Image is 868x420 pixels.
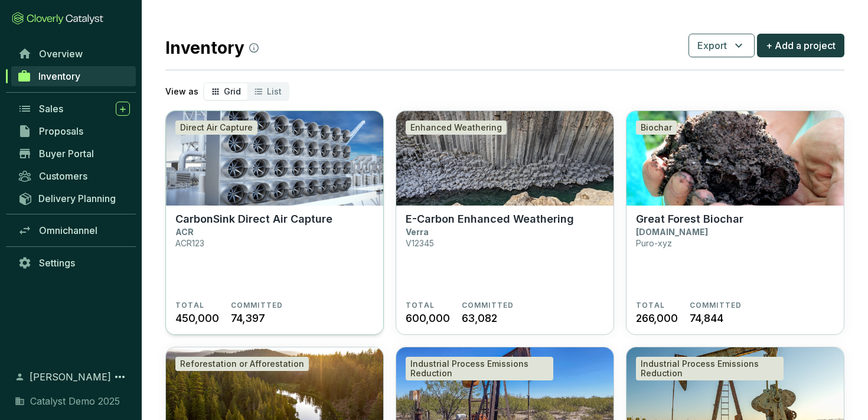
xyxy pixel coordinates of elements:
[636,301,665,310] span: TOTAL
[396,110,614,335] a: E-Carbon Enhanced WeatheringEnhanced WeatheringE-Carbon Enhanced WeatheringVerraV12345TOTAL600,00...
[636,310,678,326] span: 266,000
[175,238,204,248] p: ACR123
[12,253,136,273] a: Settings
[30,394,120,408] span: Catalyst Demo 2025
[165,110,384,335] a: CarbonSink Direct Air CaptureDirect Air CaptureCarbonSink Direct Air CaptureACRACR123TOTAL450,000...
[688,34,755,57] button: Export
[12,188,136,208] a: Delivery Planning
[12,99,136,119] a: Sales
[175,357,309,371] div: Reforestation or Afforestation
[690,310,723,326] span: 74,844
[12,44,136,64] a: Overview
[406,301,435,310] span: TOTAL
[30,370,111,384] span: [PERSON_NAME]
[12,121,136,141] a: Proposals
[175,227,194,237] p: ACR
[626,110,844,335] a: Great Forest BiocharBiocharGreat Forest Biochar[DOMAIN_NAME]Puro-xyzTOTAL266,000COMMITTED74,844
[165,35,259,60] h2: Inventory
[231,301,283,310] span: COMMITTED
[175,310,219,326] span: 450,000
[12,166,136,186] a: Customers
[267,86,282,96] span: List
[175,121,257,135] div: Direct Air Capture
[39,257,75,269] span: Settings
[166,111,383,206] img: CarbonSink Direct Air Capture
[462,301,514,310] span: COMMITTED
[39,103,63,115] span: Sales
[12,220,136,240] a: Omnichannel
[39,148,94,159] span: Buyer Portal
[11,66,136,86] a: Inventory
[406,357,553,380] div: Industrial Process Emissions Reduction
[766,38,836,53] span: + Add a project
[406,238,434,248] p: V12345
[636,357,784,380] div: Industrial Process Emissions Reduction
[406,213,574,226] p: E-Carbon Enhanced Weathering
[39,170,87,182] span: Customers
[203,82,289,101] div: segmented control
[406,310,450,326] span: 600,000
[39,125,83,137] span: Proposals
[38,70,80,82] span: Inventory
[636,121,677,135] div: Biochar
[165,86,198,97] p: View as
[636,238,672,248] p: Puro-xyz
[396,111,614,206] img: E-Carbon Enhanced Weathering
[12,144,136,164] a: Buyer Portal
[636,213,743,226] p: Great Forest Biochar
[39,48,83,60] span: Overview
[406,227,429,237] p: Verra
[757,34,844,57] button: + Add a project
[39,224,97,236] span: Omnichannel
[175,301,204,310] span: TOTAL
[626,111,844,206] img: Great Forest Biochar
[175,213,332,226] p: CarbonSink Direct Air Capture
[406,121,507,135] div: Enhanced Weathering
[636,227,708,237] p: [DOMAIN_NAME]
[224,86,241,96] span: Grid
[38,193,116,204] span: Delivery Planning
[690,301,742,310] span: COMMITTED
[231,310,265,326] span: 74,397
[697,38,727,53] span: Export
[462,310,497,326] span: 63,082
